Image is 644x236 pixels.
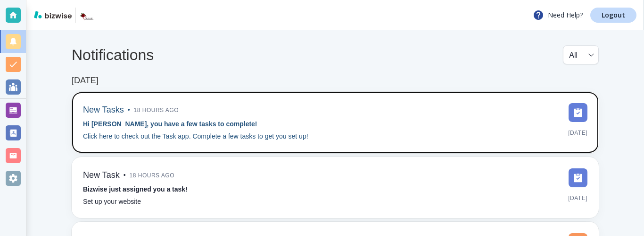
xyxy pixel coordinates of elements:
a: New Tasks•18 hours agoHi [PERSON_NAME], you have a few tasks to complete!Click here to check out ... [72,92,599,153]
p: • [124,170,126,181]
strong: Hi [PERSON_NAME], you have a few tasks to complete! [83,120,257,128]
strong: Bizwise just assigned you a task! [83,185,188,193]
a: New Task•18 hours agoBizwise just assigned you a task!Set up your website[DATE] [72,157,599,219]
a: Logout [590,8,636,23]
h6: New Tasks [83,105,124,115]
p: Set up your website [83,197,141,207]
span: 18 hours ago [130,168,174,183]
img: bizwise [34,11,72,18]
img: V Rose Counseling & Consulting Services LLC [80,8,95,23]
p: Click here to check out the Task app. Complete a few tasks to get you set up! [83,131,308,142]
p: • [128,105,130,115]
h6: [DATE] [72,76,99,86]
img: DashboardSidebarTasks.svg [569,168,587,187]
span: 18 hours ago [134,103,179,117]
h6: New Task [83,170,120,181]
span: [DATE] [568,191,587,205]
img: DashboardSidebarTasks.svg [569,103,587,122]
p: Logout [602,12,625,18]
p: Need Help? [533,9,583,21]
span: [DATE] [568,126,587,140]
h4: Notifications [72,46,154,64]
div: All [569,46,593,64]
